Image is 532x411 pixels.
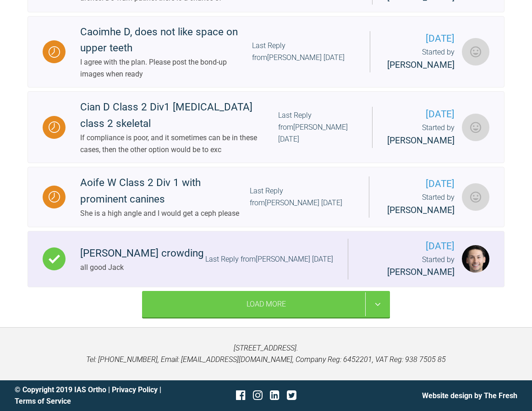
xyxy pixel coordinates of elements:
[462,114,489,141] img: Niall Conaty
[384,176,455,192] span: [DATE]
[462,245,489,273] img: Jack Dowling
[80,132,278,155] div: If compliance is poor, and it sometimes can be in these cases, then the other option would be to exc
[363,254,455,279] div: Started by
[387,122,455,148] div: Started by
[422,391,517,400] a: Website design by The Fresh
[278,110,357,145] div: Last Reply from [PERSON_NAME] [DATE]
[15,342,517,366] p: [STREET_ADDRESS]. Tel: [PHONE_NUMBER], Email: [EMAIL_ADDRESS][DOMAIN_NAME], Company Reg: 6452201,...
[49,121,60,133] img: Waiting
[384,192,455,217] div: Started by
[462,183,489,211] img: Niall Conaty
[15,384,182,407] div: © Copyright 2019 IAS Ortho | |
[387,205,455,215] span: [PERSON_NAME]
[49,253,60,265] img: Complete
[387,135,455,146] span: [PERSON_NAME]
[27,91,505,163] a: WaitingCian D Class 2 Div1 [MEDICAL_DATA] class 2 skeletalIf compliance is poor, and it sometimes...
[142,291,390,318] div: Load More
[387,267,455,277] span: [PERSON_NAME]
[112,385,158,394] a: Privacy Policy
[363,239,455,254] span: [DATE]
[387,107,455,122] span: [DATE]
[387,60,455,70] span: [PERSON_NAME]
[80,175,250,208] div: Aoife W Class 2 Div 1 with prominent canines
[80,245,204,262] div: [PERSON_NAME] crowding
[252,40,355,63] div: Last Reply from [PERSON_NAME] [DATE]
[385,46,455,72] div: Started by
[49,191,60,203] img: Waiting
[27,231,505,288] a: Complete[PERSON_NAME] crowdingall good JackLast Reply from[PERSON_NAME] [DATE][DATE]Started by [P...
[27,167,505,227] a: WaitingAoife W Class 2 Div 1 with prominent caninesShe is a high angle and I would get a ceph ple...
[80,24,252,57] div: Caoimhe D, does not like space on upper teeth
[80,262,204,274] div: all good Jack
[80,56,252,80] div: I agree with the plan. Please post the bond-up images when ready
[27,16,505,88] a: WaitingCaoimhe D, does not like space on upper teethI agree with the plan. Please post the bond-u...
[49,46,60,58] img: Waiting
[462,38,489,66] img: Niall Conaty
[80,208,250,219] div: She is a high angle and I would get a ceph please
[385,31,455,46] span: [DATE]
[205,253,333,265] div: Last Reply from [PERSON_NAME] [DATE]
[15,397,71,406] a: Terms of Service
[250,185,354,208] div: Last Reply from [PERSON_NAME] [DATE]
[80,99,278,132] div: Cian D Class 2 Div1 [MEDICAL_DATA] class 2 skeletal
